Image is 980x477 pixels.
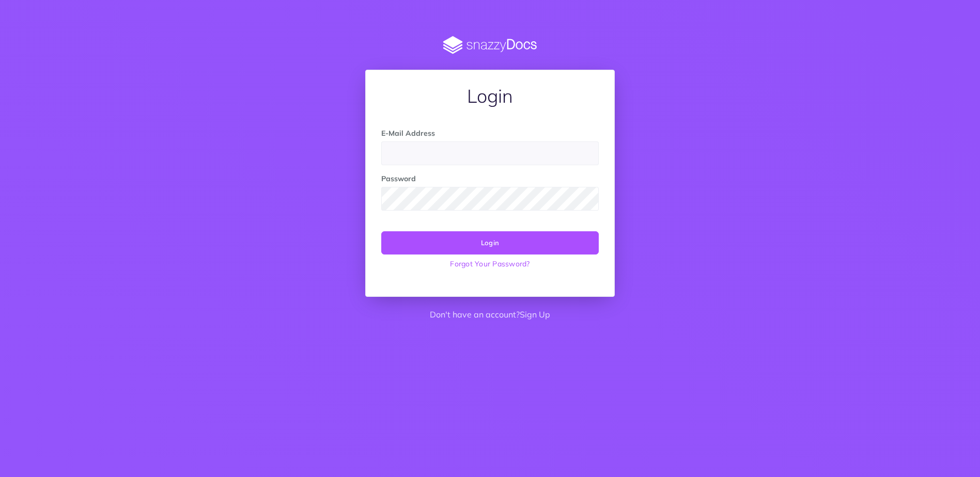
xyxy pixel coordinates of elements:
[381,255,599,273] a: Forgot Your Password?
[365,308,615,322] p: Don't have an account?
[365,36,615,54] img: SnazzyDocs Logo
[520,309,550,320] a: Sign Up
[381,231,599,254] button: Login
[381,128,435,139] label: E-Mail Address
[381,86,599,106] h1: Login
[381,173,416,184] label: Password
